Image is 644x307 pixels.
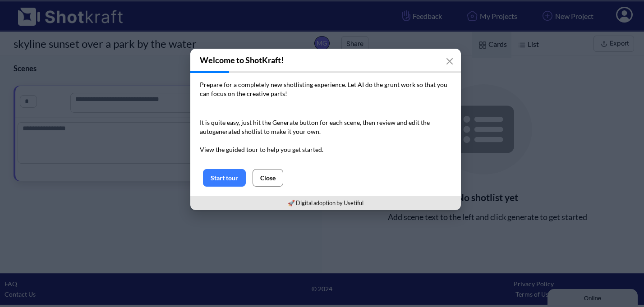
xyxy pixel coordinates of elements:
span: Prepare for a completely new shotlisting experience. [200,81,346,88]
a: 🚀 Digital adoption by Usetiful [288,199,363,206]
button: Close [253,169,283,187]
div: Online [7,8,83,14]
button: Start tour [203,169,246,187]
h3: Welcome to ShotKraft! [190,49,461,71]
p: It is quite easy, just hit the Generate button for each scene, then review and edit the autogener... [200,118,451,154]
